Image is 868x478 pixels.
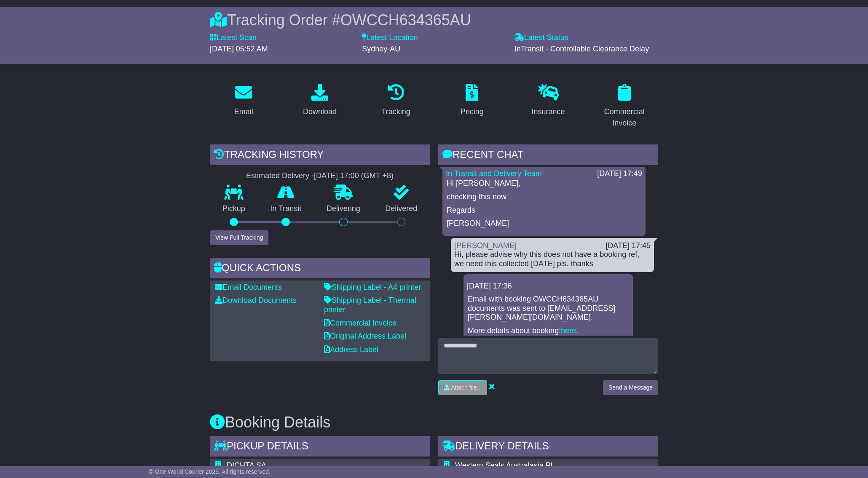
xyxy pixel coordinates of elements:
a: Commercial Invoice [590,81,658,132]
div: Insurance [531,106,565,117]
p: checking this now [447,192,641,202]
p: Email with booking OWCCH634365AU documents was sent to [EMAIL_ADDRESS][PERSON_NAME][DOMAIN_NAME]. [468,295,629,322]
span: Sydney-AU [362,45,400,53]
p: More details about booking: . [468,326,629,336]
a: Address Label [324,345,378,354]
h3: Booking Details [210,414,658,431]
p: Regards [447,206,641,215]
button: Send a Message [603,380,658,395]
span: InTransit - Controllable Clearance Delay [514,45,649,53]
button: View Full Tracking [210,230,268,245]
div: [DATE] 17:45 [605,241,651,251]
a: Download [297,81,342,120]
a: here [561,326,576,335]
a: Pricing [455,81,489,120]
div: Commercial Invoice [596,106,653,129]
div: [DATE] 17:00 (GMT +8) [314,171,394,181]
div: Delivery Details [438,436,658,459]
a: Insurance [526,81,570,120]
span: © One World Courier 2025. All rights reserved. [149,468,271,475]
p: [PERSON_NAME] [447,219,641,228]
span: [DATE] 05:52 AM [210,45,268,53]
div: Tracking history [210,144,430,167]
a: Tracking [376,81,416,120]
div: Estimated Delivery - [210,171,430,181]
div: Quick Actions [210,258,430,280]
span: DICHTA SA [227,461,266,470]
div: Tracking Order # [210,11,658,29]
div: Tracking [382,106,410,117]
p: Pickup [210,204,258,214]
span: OWCCH634365AU [340,11,471,29]
span: Western Seals Australasia PL [455,461,555,470]
div: Download [303,106,337,117]
div: Email [234,106,253,117]
div: [DATE] 17:49 [597,169,642,179]
div: Hi, please advise why this does not have a booking ref, we need this collected [DATE] pls. thanks [454,250,651,268]
label: Latest Status [514,33,568,43]
p: Delivering [314,204,373,214]
a: Shipping Label - A4 printer [324,283,421,291]
p: Delivered [373,204,430,214]
div: Pricing [461,106,484,117]
p: In Transit [258,204,314,214]
a: [PERSON_NAME] [454,241,517,250]
a: Original Address Label [324,332,406,340]
a: Email [229,81,259,120]
p: Hi [PERSON_NAME], [447,179,641,188]
a: Commercial Invoice [324,319,396,327]
a: Download Documents [215,296,297,304]
div: RECENT CHAT [438,144,658,167]
a: Email Documents [215,283,282,291]
a: In Transit and Delivery Team [446,169,542,178]
div: Pickup Details [210,436,430,459]
label: Latest Scan [210,33,257,43]
div: [DATE] 17:36 [467,282,630,291]
a: Shipping Label - Thermal printer [324,296,416,314]
label: Latest Location [362,33,418,43]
